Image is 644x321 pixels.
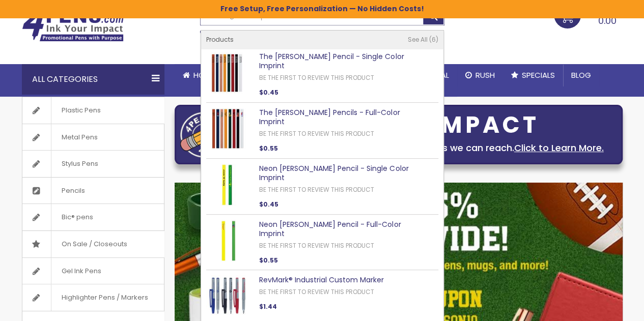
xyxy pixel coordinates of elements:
[259,51,404,71] a: The [PERSON_NAME] Pencil - Single Color Imprint
[51,258,111,284] span: Gel Ink Pens
[259,200,278,209] span: $0.45
[259,302,277,311] span: $1.44
[22,97,164,124] a: Plastic Pens
[51,204,103,230] span: Bic® pens
[408,35,428,44] span: See All
[51,151,108,177] span: Stylus Pens
[503,64,563,86] a: Specials
[598,14,617,27] span: 0.00
[193,70,214,80] span: Home
[259,241,374,250] a: Be the first to review this product
[206,35,234,44] span: Products
[408,36,438,44] a: See All 6
[206,164,248,206] img: Neon Carpenter Pencil - Single Color Imprint
[22,64,164,95] div: All Categories
[429,35,438,44] span: 6
[259,144,278,153] span: $0.55
[206,52,248,94] img: The Carpenter Pencil - Single Color Imprint
[51,284,158,311] span: Highlighter Pens / Markers
[259,88,278,97] span: $0.45
[22,178,164,204] a: Pencils
[51,97,111,124] span: Plastic Pens
[206,275,248,317] img: RevMark® Industrial Custom Marker
[22,284,164,311] a: Highlighter Pens / Markers
[259,287,374,296] a: Be the first to review this product
[571,70,591,80] span: Blog
[359,25,444,46] div: Free shipping on pen orders over $199
[259,163,408,183] a: Neon [PERSON_NAME] Pencil - Single Color Imprint
[180,111,231,158] img: four_pen_logo.png
[259,185,374,194] a: Be the first to review this product
[22,9,124,42] img: 4Pens Custom Pens and Promotional Products
[51,178,95,204] span: Pencils
[51,231,137,257] span: On Sale / Closeouts
[259,256,278,265] span: $0.55
[22,124,164,151] a: Metal Pens
[22,258,164,284] a: Gel Ink Pens
[457,64,503,86] a: Rush
[522,70,555,80] span: Specials
[22,204,164,230] a: Bic® pens
[259,275,384,285] a: RevMark® Industrial Custom Marker
[259,219,401,239] a: Neon [PERSON_NAME] Pencil - Full-Color Imprint
[563,64,599,86] a: Blog
[475,70,495,80] span: Rush
[206,108,248,150] img: The Carpenter Pencils - Full-Color Imprint
[514,141,604,154] a: Click to Learn More.
[259,73,374,82] a: Be the first to review this product
[175,64,222,86] a: Home
[259,107,400,127] a: The [PERSON_NAME] Pencils - Full-Color Imprint
[22,151,164,177] a: Stylus Pens
[22,231,164,257] a: On Sale / Closeouts
[259,129,374,138] a: Be the first to review this product
[51,124,108,151] span: Metal Pens
[206,220,248,261] img: Neon Carpenter Pencil - Full-Color Imprint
